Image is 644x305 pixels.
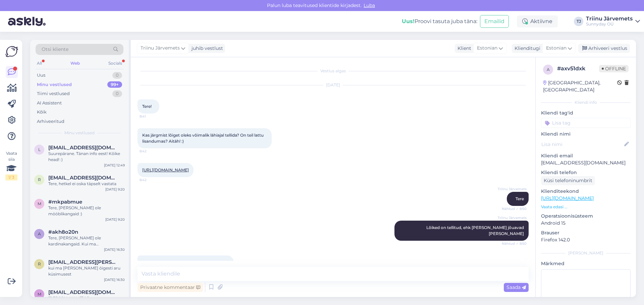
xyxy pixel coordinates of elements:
div: Uus [37,72,45,79]
p: Brauser [541,229,631,236]
span: Suurepärane. Tänan info eest! Kõike head! :) [142,260,229,265]
img: Askly Logo [5,45,18,58]
span: Otsi kliente [42,46,68,53]
div: [PERSON_NAME] [541,250,631,256]
span: Lõiked on tellitud, ehk [PERSON_NAME] jõuavad [PERSON_NAME] [426,225,525,236]
div: AI Assistent [37,100,62,106]
span: r [38,261,41,266]
div: Klienditugi [512,45,540,52]
input: Lisa nimi [541,141,623,148]
a: [URL][DOMAIN_NAME] [541,195,594,201]
div: TJ [574,17,583,26]
div: Vestlus algas [138,68,529,74]
span: r [38,177,41,182]
div: [DATE] 16:30 [104,277,125,282]
span: m [38,201,41,206]
div: juhib vestlust [189,45,223,52]
div: Arhiveeri vestlus [578,44,630,53]
div: 0 [112,72,122,79]
div: Klient [455,45,471,52]
div: Suurepärane. Tänan info eest! Kõike head! :) [48,151,125,163]
span: Tere! [142,104,152,109]
div: Tiimi vestlused [37,90,70,97]
div: Vaata siia [5,150,17,180]
span: Nähtud ✓ 8:50 [501,206,527,211]
span: 8:42 [140,177,165,182]
button: Emailid [480,15,509,28]
p: Kliendi email [541,152,631,159]
span: Luba [362,2,377,8]
div: [DATE] 9:20 [105,217,125,222]
span: Estonian [477,45,497,52]
span: Tere [516,196,524,201]
div: [DATE] [138,82,529,88]
div: Minu vestlused [37,81,72,88]
span: #mkpabmue [48,199,82,205]
div: Tere, [PERSON_NAME] ole mööblikangaid :) [48,205,125,217]
span: l [38,147,41,152]
div: 1 / 3 [5,174,17,180]
span: liisbeth.kose@gmail.com [48,145,118,151]
a: Triinu JärvemetsSunnyday OÜ [586,16,640,27]
span: rauni.salo@gmail.com [48,259,118,265]
span: Offline [599,65,629,72]
input: Lisa tag [541,118,631,128]
div: Kõik [37,109,47,116]
p: Kliendi tag'id [541,109,631,117]
div: Kliendi info [541,99,631,105]
span: Nähtud ✓ 8:50 [501,241,527,246]
p: Operatsioonisüsteem [541,213,631,220]
div: Arhiveeritud [37,118,64,125]
div: Aktiivne [517,15,558,27]
div: [DATE] 9:20 [105,187,125,192]
span: 8:42 [140,149,165,154]
div: Web [69,59,81,68]
span: Estonian [546,45,567,52]
div: Sunnyday OÜ [586,21,633,27]
span: Minu vestlused [64,130,95,136]
span: Triinu Järvemets [498,215,527,220]
p: Firefox 142.0 [541,236,631,243]
p: Märkmed [541,260,631,267]
span: a [38,231,41,236]
p: [EMAIL_ADDRESS][DOMAIN_NAME] [541,159,631,166]
span: Triinu Järvemets [498,186,527,192]
div: [DATE] 16:30 [104,247,125,252]
div: All [36,59,43,68]
p: Android 15 [541,220,631,227]
div: kui ma [PERSON_NAME] õigesti aru küsimusest [48,265,125,277]
b: Uus! [402,18,415,24]
a: [URL][DOMAIN_NAME] [142,167,189,172]
div: 0 [112,90,122,97]
p: Kliendi nimi [541,131,631,138]
div: Küsi telefoninumbrit [541,176,595,185]
p: Kliendi telefon [541,169,631,176]
span: marjukka.lankila@gmail.com [48,289,118,295]
p: Vaata edasi ... [541,204,631,210]
div: Tere, hetkel ei oska täpselt vastata [48,181,125,187]
div: Privaatne kommentaar [138,283,203,292]
span: #akh8o20n [48,229,78,235]
div: Tere, [PERSON_NAME] ole kardinakangaid. Kui ma [PERSON_NAME] õigesti teie küsimusest aru [48,235,125,247]
div: [DATE] 12:49 [104,163,125,168]
div: [GEOGRAPHIC_DATA], [GEOGRAPHIC_DATA] [543,79,617,93]
div: Triinu Järvemets [586,16,633,21]
span: 8:41 [140,114,165,119]
span: a [547,67,550,72]
div: Proovi tasuta juba täna: [402,17,477,25]
span: Triinu Järvemets [141,45,180,52]
span: Saada [506,284,526,290]
span: Kas järgmist lõiget oleks võimalik lähiajal tellida? On teil lattu lisandumas? Aitäh! :) [142,133,265,144]
span: m [38,292,41,297]
div: Socials [107,59,123,68]
span: reetkiigemae@gmail.com [48,175,118,181]
div: 99+ [107,81,122,88]
div: # axv51dxk [557,65,599,73]
p: Klienditeekond [541,188,631,195]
